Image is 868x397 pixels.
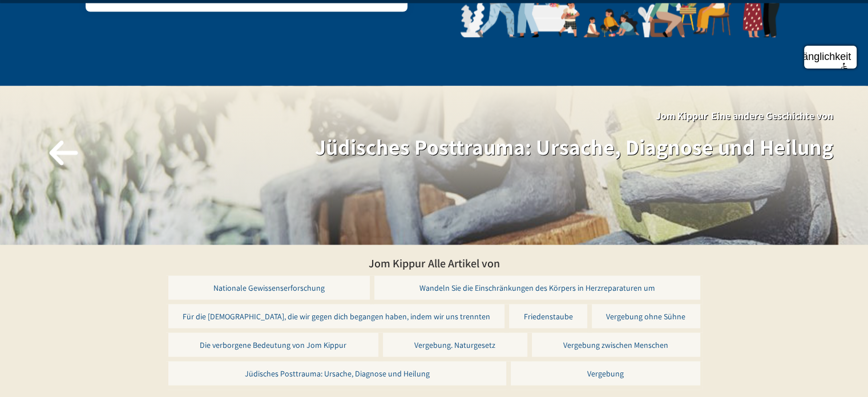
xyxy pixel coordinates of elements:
[655,109,707,122] font: Jom Kippur
[166,304,507,333] a: Für die [DEMOGRAPHIC_DATA], die wir gegen dich begangen haben, indem wir uns trennten
[166,276,372,304] a: Nationale Gewissenserforschung
[590,304,703,333] a: Vergebung ohne Sühne
[841,63,851,73] img: Zugänglichkeit
[245,368,430,379] font: Jüdisches Posttrauma: Ursache, Diagnose und Heilung
[563,340,668,350] font: Vergebung zwischen Menschen
[166,362,508,390] a: Jüdisches Posttrauma: Ursache, Diagnose und Heilung
[414,340,495,350] font: Vergebung. Naturgesetz
[419,283,655,293] font: Wandeln Sie die Einschränkungen des Körpers in Herzreparaturen um
[372,276,703,304] a: Wandeln Sie die Einschränkungen des Körpers in Herzreparaturen um
[183,311,490,322] font: Für die [DEMOGRAPHIC_DATA], die wir gegen dich begangen haben, indem wir uns trennten
[213,283,325,293] font: Nationale Gewissenserforschung
[507,304,590,333] a: Friedenstaube
[710,109,833,122] font: Eine andere Geschichte von
[200,340,346,350] font: Die verborgene Bedeutung von Jom Kippur
[315,133,833,161] font: Jüdisches Posttrauma: Ursache, Diagnose und Heilung
[428,256,500,271] font: Alle Artikel von
[508,362,703,390] a: Vergebung
[166,333,381,362] a: Die verborgene Bedeutung von Jom Kippur
[785,51,851,62] font: Zugänglichkeit
[587,368,624,379] font: Vergebung
[369,256,425,271] font: Jom Kippur
[530,333,703,362] a: Vergebung zwischen Menschen
[524,311,573,322] font: Friedenstaube
[804,46,857,69] a: Zugänglichkeit
[606,311,685,322] font: Vergebung ohne Sühne
[381,333,530,362] a: Vergebung. Naturgesetz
